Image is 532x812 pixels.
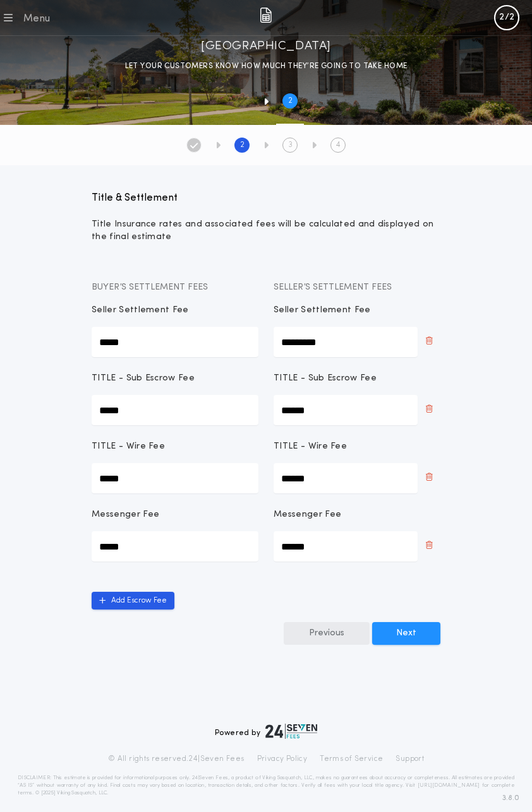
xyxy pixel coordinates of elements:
[92,395,258,425] input: TITLE - Sub Escrow Fee
[502,792,519,804] span: 3.8.0
[92,281,258,294] p: Buyer’s Settlement Fees
[92,191,440,206] p: Title & Settlement
[215,724,317,739] div: Powered by
[320,754,383,764] a: Terms of Service
[92,592,174,609] button: Add Escrow Fee
[372,622,440,645] button: Next
[288,140,293,150] h2: 3
[274,327,418,357] input: Seller Settlement Fee
[92,304,189,317] p: Seller Settlement Fee
[418,783,480,788] a: [URL][DOMAIN_NAME]
[288,96,293,106] h2: 2
[284,622,370,645] button: Previous
[265,724,317,739] img: logo
[274,304,371,317] p: Seller Settlement Fee
[108,754,245,764] p: © All rights reserved. 24|Seven Fees
[336,140,341,150] h2: 4
[92,440,165,453] p: TITLE - Wire Fee
[274,531,418,562] input: Messenger Fee
[260,8,272,23] img: img
[92,509,159,521] p: Messenger Fee
[92,372,195,385] p: TITLE - Sub Escrow Fee
[18,774,514,797] p: DISCLAIMER: This estimate is provided for informational purposes only. 24|Seven Fees, a product o...
[92,531,258,562] input: Messenger Fee
[274,281,440,294] p: Seller’s Settlement Fees
[274,372,377,385] p: TITLE - Sub Escrow Fee
[201,36,331,56] h1: [GEOGRAPHIC_DATA]
[274,463,418,493] input: TITLE - Wire Fee
[274,395,418,425] input: TITLE - Sub Escrow Fee
[257,754,308,764] a: Privacy Policy
[274,440,347,453] p: TITLE - Wire Fee
[396,754,424,764] a: Support
[92,327,258,357] input: Seller Settlement Fee
[92,463,258,493] input: TITLE - Wire Fee
[23,11,50,26] div: Menu
[240,140,245,150] h2: 2
[125,60,408,73] p: LET YOUR CUSTOMERS KNOW HOW MUCH THEY’RE GOING TO TAKE HOME
[92,218,440,244] h1: Title Insurance rates and associated fees will be calculated and displayed on the final estimate
[274,509,341,521] p: Messenger Fee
